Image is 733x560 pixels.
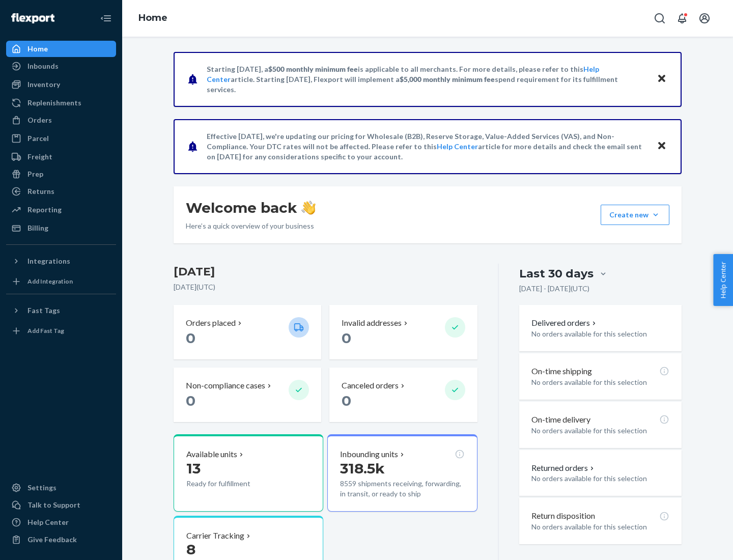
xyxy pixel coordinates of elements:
[186,199,316,217] h1: Welcome back
[27,256,70,266] div: Integrations
[186,392,195,409] span: 0
[11,13,54,23] img: Flexport logo
[342,329,351,347] span: 0
[27,44,48,54] div: Home
[6,149,116,165] a: Freight
[27,277,73,286] div: Add Integration
[207,64,647,95] p: Starting [DATE], a is applicable to all merchants. For more details, please refer to this article...
[186,329,195,347] span: 0
[650,8,670,29] button: Open Search Box
[6,480,116,496] a: Settings
[27,61,59,71] div: Inbounds
[531,426,669,436] p: No orders available for this selection
[27,223,48,233] div: Billing
[27,98,81,108] div: Replenishments
[186,479,280,489] p: Ready for fulfillment
[27,115,52,125] div: Orders
[340,460,385,477] span: 318.5k
[186,460,201,477] span: 13
[342,392,351,409] span: 0
[694,8,715,29] button: Open account menu
[186,317,236,329] p: Orders placed
[6,166,116,182] a: Prep
[186,541,195,558] span: 8
[6,130,116,147] a: Parcel
[531,414,590,426] p: On-time delivery
[174,434,323,512] button: Available units13Ready for fulfillment
[27,186,54,197] div: Returns
[519,266,594,282] div: Last 30 days
[186,380,265,391] p: Non-compliance cases
[6,253,116,269] button: Integrations
[268,65,358,73] span: $500 monthly minimum fee
[519,284,589,294] p: [DATE] - [DATE] ( UTC )
[6,531,116,548] button: Give Feedback
[6,58,116,74] a: Inbounds
[6,273,116,290] a: Add Integration
[301,201,316,215] img: hand-wave emoji
[27,169,43,179] div: Prep
[601,205,669,225] button: Create new
[531,317,598,329] button: Delivered orders
[207,131,647,162] p: Effective [DATE], we're updating our pricing for Wholesale (B2B), Reserve Storage, Value-Added Se...
[96,8,116,29] button: Close Navigation
[186,449,237,460] p: Available units
[6,112,116,128] a: Orders
[27,305,60,316] div: Fast Tags
[6,183,116,200] a: Returns
[672,8,692,29] button: Open notifications
[6,514,116,530] a: Help Center
[27,500,80,510] div: Talk to Support
[186,221,316,231] p: Here’s a quick overview of your business
[655,139,668,154] button: Close
[27,517,69,527] div: Help Center
[6,95,116,111] a: Replenishments
[342,380,399,391] p: Canceled orders
[6,41,116,57] a: Home
[340,449,398,460] p: Inbounding units
[531,329,669,339] p: No orders available for this selection
[327,434,477,512] button: Inbounding units318.5k8559 shipments receiving, forwarding, in transit, or ready to ship
[27,483,57,493] div: Settings
[531,473,669,484] p: No orders available for this selection
[27,326,64,335] div: Add Fast Tag
[174,264,477,280] h3: [DATE]
[174,305,321,359] button: Orders placed 0
[6,202,116,218] a: Reporting
[713,254,733,306] button: Help Center
[531,366,592,377] p: On-time shipping
[138,12,167,23] a: Home
[437,142,478,151] a: Help Center
[531,377,669,387] p: No orders available for this selection
[27,152,52,162] div: Freight
[6,497,116,513] a: Talk to Support
[340,479,464,499] p: 8559 shipments receiving, forwarding, in transit, or ready to ship
[27,535,77,545] div: Give Feedback
[6,76,116,93] a: Inventory
[329,368,477,422] button: Canceled orders 0
[342,317,402,329] p: Invalid addresses
[6,323,116,339] a: Add Fast Tag
[400,75,495,83] span: $5,000 monthly minimum fee
[27,205,62,215] div: Reporting
[130,4,176,33] ol: breadcrumbs
[531,462,596,474] button: Returned orders
[329,305,477,359] button: Invalid addresses 0
[6,302,116,319] button: Fast Tags
[186,530,244,542] p: Carrier Tracking
[174,282,477,292] p: [DATE] ( UTC )
[27,133,49,144] div: Parcel
[655,72,668,87] button: Close
[531,522,669,532] p: No orders available for this selection
[531,510,595,522] p: Return disposition
[27,79,60,90] div: Inventory
[174,368,321,422] button: Non-compliance cases 0
[6,220,116,236] a: Billing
